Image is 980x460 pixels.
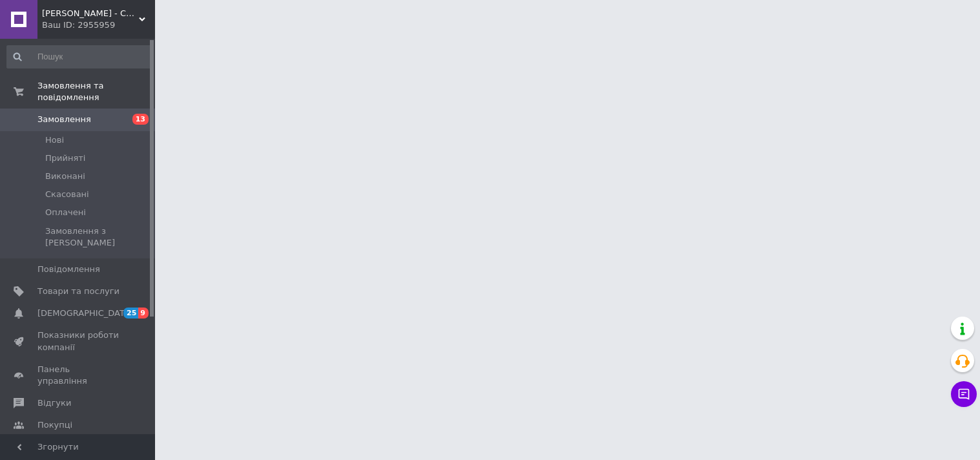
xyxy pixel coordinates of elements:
span: Повідомлення [37,264,100,275]
span: Відгуки [37,397,71,409]
span: Показники роботи компанії [37,329,120,353]
span: Замовлення та повідомлення [37,80,155,103]
span: 9 [138,308,149,319]
span: Скасовані [45,189,89,200]
input: Пошук [6,45,152,68]
span: 25 [123,308,138,319]
span: 13 [132,114,149,125]
span: Виконані [45,171,85,182]
span: Замовлення з [PERSON_NAME] [45,225,151,249]
span: Товари та послуги [37,286,120,297]
div: Ваш ID: 2955959 [42,19,155,31]
span: Прийняті [45,152,85,164]
span: Замовлення [37,114,91,125]
button: Чат з покупцем [951,381,977,407]
span: [DEMOGRAPHIC_DATA] [37,308,133,319]
span: Панель управління [37,364,120,387]
span: Нові [45,134,64,146]
span: Покупці [37,419,72,431]
span: Miller Dental - Стоматологічне обладнання та інструменти [42,8,139,19]
span: Оплачені [45,207,86,218]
